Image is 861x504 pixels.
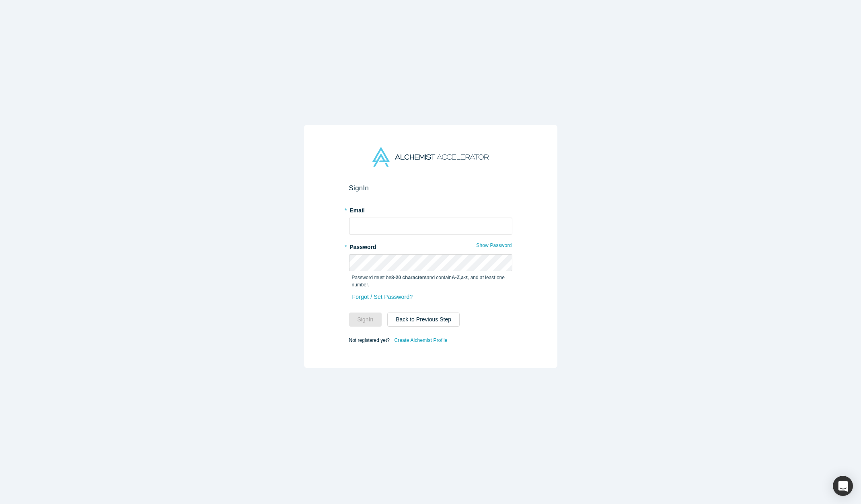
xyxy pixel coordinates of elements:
button: Back to Previous Step [387,313,460,327]
button: SignIn [349,313,382,327]
img: Alchemist Accelerator Logo [372,147,488,167]
label: Email [349,204,512,215]
h2: Sign In [349,184,512,192]
a: Create Alchemist Profile [394,335,448,346]
span: Not registered yet? [349,337,390,343]
strong: A-Z [452,275,460,280]
button: Show Password [476,240,512,251]
label: Password [349,240,512,251]
strong: a-z [461,275,468,280]
strong: 8-20 characters [391,275,427,280]
p: Password must be and contain , , and at least one number. [352,274,510,288]
a: Forgot / Set Password? [352,290,413,304]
